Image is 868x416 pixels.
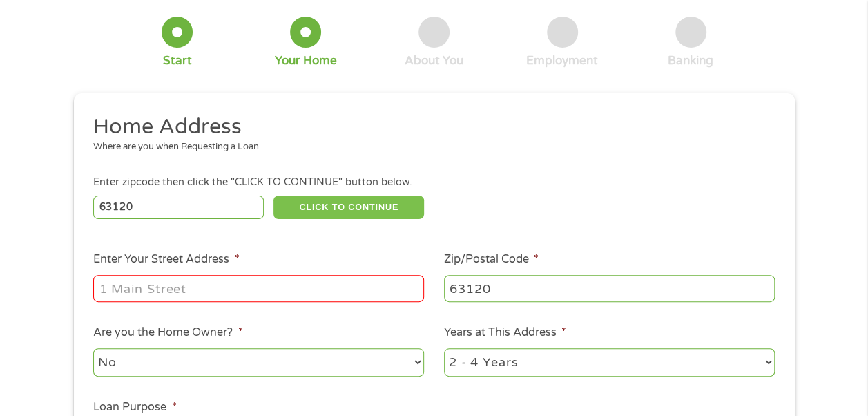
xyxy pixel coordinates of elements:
input: 1 Main Street [93,275,424,301]
div: Enter zipcode then click the "CLICK TO CONTINUE" button below. [93,175,774,190]
div: Employment [526,53,598,68]
label: Are you the Home Owner? [93,325,242,340]
button: CLICK TO CONTINUE [273,196,424,219]
h2: Home Address [93,113,764,141]
div: Start [163,53,192,68]
label: Enter Your Street Address [93,252,239,267]
label: Zip/Postal Code [444,252,539,267]
label: Loan Purpose [93,400,176,415]
div: Banking [668,53,713,68]
input: Enter Zipcode (e.g 01510) [93,196,264,219]
div: Your Home [275,53,337,68]
div: Where are you when Requesting a Loan. [93,140,764,154]
div: About You [405,53,463,68]
label: Years at This Address [444,325,566,340]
